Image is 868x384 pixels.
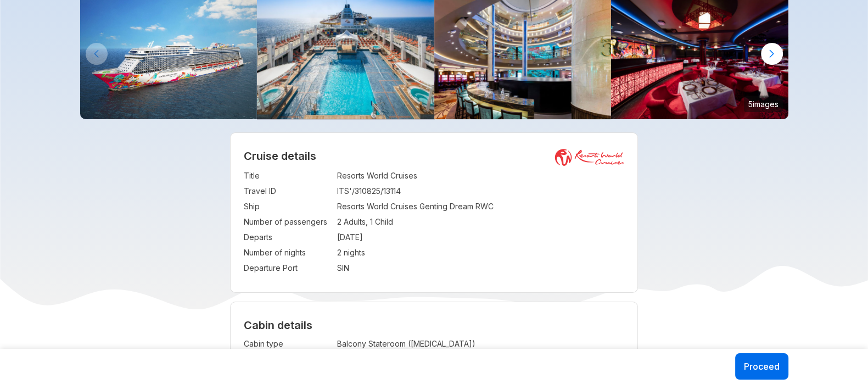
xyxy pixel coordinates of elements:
[244,199,332,214] td: Ship
[332,260,337,276] td: :
[337,245,624,260] td: 2 nights
[244,149,624,163] h2: Cruise details
[244,319,624,332] h4: Cabin details
[337,214,624,230] td: 2 Adults, 1 Child
[332,168,337,183] td: :
[332,336,337,352] td: :
[332,230,337,245] td: :
[244,260,332,276] td: Departure Port
[244,168,332,183] td: Title
[735,353,788,380] button: Proceed
[332,183,337,199] td: :
[244,214,332,230] td: Number of passengers
[337,168,624,183] td: Resorts World Cruises
[332,245,337,260] td: :
[244,245,332,260] td: Number of nights
[744,96,783,112] small: 5 images
[332,199,337,214] td: :
[337,199,624,214] td: Resorts World Cruises Genting Dream RWC
[244,230,332,245] td: Departs
[337,336,539,352] td: Balcony Stateroom ([MEDICAL_DATA])
[332,214,337,230] td: :
[244,183,332,199] td: Travel ID
[337,260,624,276] td: SIN
[244,336,332,352] td: Cabin type
[337,183,624,199] td: ITS'/310825/13114
[337,230,624,245] td: [DATE]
